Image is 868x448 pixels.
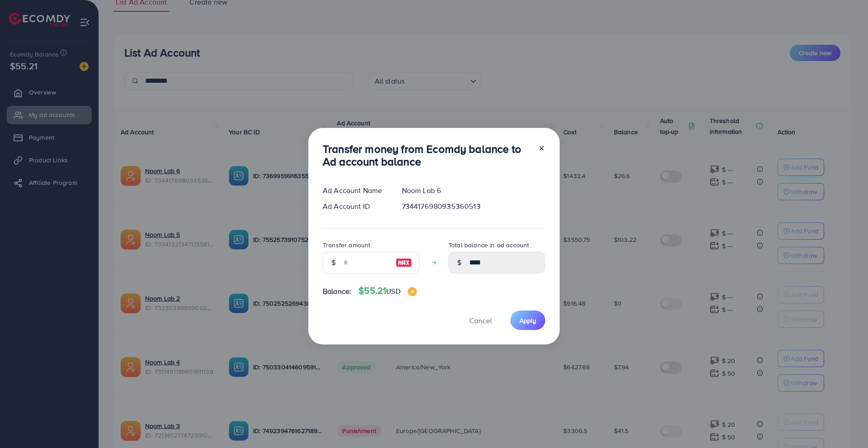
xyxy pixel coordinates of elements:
[458,311,503,330] button: Cancel
[510,311,545,330] button: Apply
[395,201,552,212] div: 7344176980935360513
[323,241,370,250] label: Transfer amount
[519,316,536,325] span: Apply
[316,185,395,196] div: Ad Account Name
[323,286,351,297] span: Balance:
[359,285,416,297] h4: $55.21
[323,142,531,169] h3: Transfer money from Ecomdy balance to Ad account balance
[386,286,400,296] span: USD
[316,201,395,212] div: Ad Account ID
[830,407,861,441] iframe: Chat
[448,241,529,250] label: Total balance in ad account
[408,287,417,296] img: image
[469,316,492,325] span: Cancel
[395,185,552,196] div: Noom Lab 6
[396,257,412,268] img: image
